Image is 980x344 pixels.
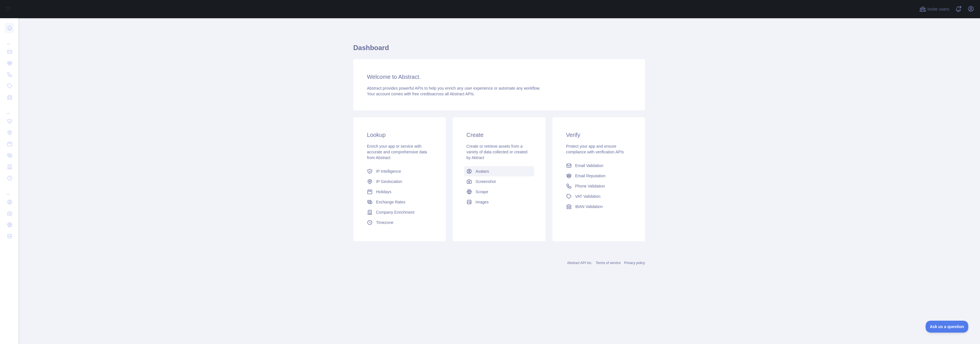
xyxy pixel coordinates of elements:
[365,197,434,207] a: Exchange Rates
[564,191,634,201] a: VAT Validation
[376,189,391,195] span: Holidays
[367,73,631,81] h3: Welcome to Abstract.
[376,199,405,205] span: Exchange Rates
[367,144,427,160] span: Enrich your app or service with accurate and comprehensive data from Abstract
[376,220,393,225] span: Timezone
[464,187,534,197] a: Scrape
[567,261,593,265] a: Abstract API Inc.
[596,261,620,265] a: Terms of service
[5,34,14,46] div: ...
[564,181,634,191] a: Phone Validation
[564,160,634,171] a: Email Validation
[475,189,488,195] span: Scrape
[466,144,527,160] span: Create or retrieve assets from a variety of data collected or created by Abtract
[376,209,415,215] span: Company Enrichment
[365,207,434,217] a: Company Enrichment
[365,166,434,176] a: IP Intelligence
[367,92,475,96] span: Your account comes with across all Abstract APIs.
[575,183,605,189] span: Phone Validation
[475,199,489,205] span: Images
[5,184,14,196] div: ...
[575,193,601,199] span: VAT Validation
[367,86,540,90] span: Abstract provides powerful APIs to help you enrich any user experience or automate any workflow.
[926,321,969,333] iframe: Toggle Customer Support
[466,131,532,139] h3: Create
[575,173,606,179] span: Email Reputation
[475,168,489,174] span: Avatars
[353,43,645,57] h1: Dashboard
[376,168,401,174] span: IP Intelligence
[365,187,434,197] a: Holidays
[927,6,949,13] span: Invite users
[5,104,14,115] div: ...
[575,163,603,168] span: Email Validation
[564,171,634,181] a: Email Reputation
[918,5,950,14] button: Invite users
[367,131,432,139] h3: Lookup
[566,131,631,139] h3: Verify
[564,201,634,212] a: IBAN Validation
[365,176,434,187] a: IP Geolocation
[464,197,534,207] a: Images
[376,179,402,184] span: IP Geolocation
[575,204,603,209] span: IBAN Validation
[566,144,624,154] span: Protect your app and ensure compliance with verification APIs
[412,92,432,96] span: free credits
[464,176,534,187] a: Screenshot
[365,217,434,228] a: Timezone
[475,179,496,184] span: Screenshot
[464,166,534,176] a: Avatars
[624,261,645,265] a: Privacy policy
